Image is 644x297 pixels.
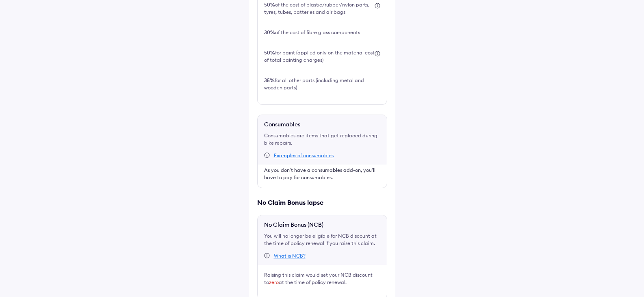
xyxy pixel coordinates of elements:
[264,50,275,56] b: 50%
[264,2,275,8] b: 50%
[264,29,275,35] b: 30%
[274,152,334,159] div: Examples of consumables
[375,51,380,56] img: icon
[269,279,279,285] span: zero
[264,29,360,36] div: of the cost of fibre glass components
[264,1,375,16] div: of the cost of plastic/rubber/nylon parts, tyres, tubes, batteries and air bags
[274,253,306,259] div: What is NCB?
[257,198,387,207] div: No Claim Bonus lapse
[264,49,375,64] div: for paint (applied only on the material cost of total painting charges)
[375,3,380,9] img: icon
[264,77,380,91] div: for all other parts (including metal and wooden parts)
[264,77,275,83] b: 35%
[264,271,380,286] div: Raising this claim would set your NCB discount to at the time of policy renewal.
[264,167,380,181] div: As you don't have a consumables add-on, you'll have to pay for consumables.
